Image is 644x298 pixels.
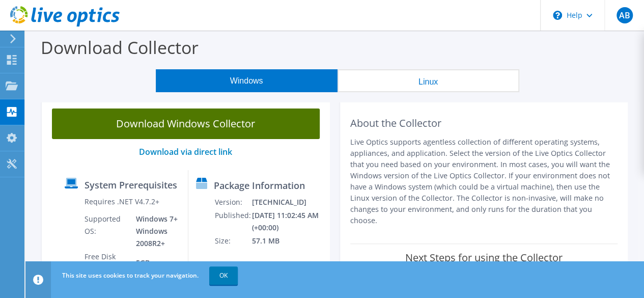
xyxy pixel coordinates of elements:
td: Published: [214,209,251,234]
td: Free Disk Space: [84,250,129,276]
label: Package Information [214,180,305,191]
a: OK [209,266,238,285]
span: This site uses cookies to track your navigation. [62,271,199,280]
td: [TECHNICAL_ID] [251,196,325,209]
label: Requires .NET V4.7.2+ [85,197,159,207]
td: Windows 7+ Windows 2008R2+ [128,212,180,250]
a: Download Windows Collector [52,109,320,139]
td: Supported OS: [84,212,129,250]
td: Size: [214,234,251,248]
td: 57.1 MB [251,234,325,248]
h2: About the Collector [350,117,618,129]
td: 5GB [128,250,180,276]
label: System Prerequisites [85,180,177,190]
button: Linux [338,69,519,92]
td: [DATE] 11:02:45 AM (+00:00) [251,209,325,234]
svg: \n [553,11,562,20]
a: Download via direct link [139,146,232,157]
label: Download Collector [41,36,199,59]
label: Next Steps for using the Collector [405,252,563,264]
button: Windows [156,69,338,92]
td: Version: [214,196,251,209]
span: AB [617,7,633,23]
p: Live Optics supports agentless collection of different operating systems, appliances, and applica... [350,137,618,226]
